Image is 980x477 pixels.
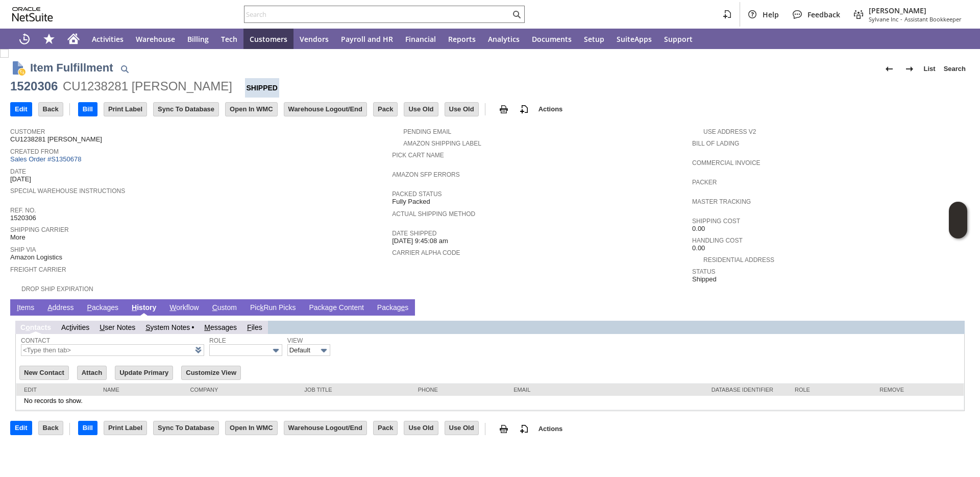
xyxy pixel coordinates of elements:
[167,303,201,313] a: Workflow
[807,10,840,19] span: Feedback
[900,15,902,23] span: -
[132,303,137,312] span: H
[392,198,430,206] span: Fully Packed
[763,10,779,19] span: Help
[374,421,397,435] input: Pack
[403,128,451,135] a: Pending Email
[115,366,173,379] input: Update Primary
[182,366,240,379] input: Customize View
[154,103,218,116] input: Sync To Database
[951,301,964,314] a: Unrolled view on
[250,34,287,44] span: Customers
[795,387,864,393] div: Role
[39,421,63,435] input: Back
[87,303,92,312] span: P
[130,29,181,49] a: Warehouse
[47,303,52,312] span: A
[287,344,330,356] input: Default
[187,34,209,44] span: Billing
[498,423,510,435] img: print.svg
[10,175,31,183] span: [DATE]
[375,303,411,313] a: Packages
[17,303,19,312] span: I
[43,33,55,45] svg: Shortcuts
[136,34,175,44] span: Warehouse
[221,34,237,44] span: Tech
[226,421,277,435] input: Open In WMC
[10,266,66,273] a: Freight Carrier
[30,59,113,76] h1: Item Fulfillment
[209,337,226,344] a: Role
[10,233,26,242] span: More
[145,323,150,331] span: S
[79,103,97,116] input: Bill
[14,303,37,313] a: Items
[69,323,71,331] span: t
[703,128,756,135] a: Use Address V2
[610,29,658,49] a: SuiteApps
[392,249,460,256] a: Carrier Alpha Code
[21,344,204,356] input: <Type then tab>
[104,103,146,116] input: Print Label
[260,303,263,312] span: k
[118,63,131,75] img: Quick Find
[405,34,436,44] span: Financial
[940,61,970,77] a: Search
[904,15,962,23] span: Assistant Bookkeeper
[329,303,333,312] span: g
[12,29,37,49] a: Recent Records
[532,34,572,44] span: Documents
[212,303,217,312] span: C
[534,425,567,433] a: Actions
[10,226,69,233] a: Shipping Carrier
[445,103,478,116] input: Use Old
[21,285,93,293] a: Drop Ship Expiration
[20,323,51,331] a: Contacts
[692,140,739,147] a: Bill Of Lading
[392,152,444,159] a: Pick Cart Name
[37,29,61,49] div: Shortcuts
[169,303,176,312] span: W
[243,29,293,49] a: Customers
[692,179,717,186] a: Packer
[869,6,962,15] span: [PERSON_NAME]
[10,148,59,155] a: Created From
[181,29,215,49] a: Billing
[578,29,610,49] a: Setup
[248,303,298,313] a: PickRun Picks
[692,237,743,244] a: Handling Cost
[10,155,84,163] a: Sales Order #S1350678
[335,29,399,49] a: Payroll and HR
[61,323,89,331] a: Activities
[903,63,916,75] img: Next
[518,423,530,435] img: add-record.svg
[215,29,243,49] a: Tech
[18,33,31,45] svg: Recent Records
[658,29,699,49] a: Support
[418,387,499,393] div: Phone
[617,34,652,44] span: SuiteApps
[584,34,604,44] span: Setup
[318,345,330,356] img: More Options
[602,387,779,393] div: Database Identifier
[145,323,190,331] a: System Notes
[374,103,397,116] input: Pack
[392,237,448,245] span: [DATE] 9:45:08 am
[341,34,393,44] span: Payroll and HR
[10,253,62,261] span: Amazon Logistics
[692,159,761,166] a: Commercial Invoice
[692,244,705,252] span: 0.00
[45,303,76,313] a: Address
[39,103,63,116] input: Back
[518,103,530,115] img: add-record.svg
[11,421,32,435] input: Edit
[204,323,210,331] span: M
[293,29,335,49] a: Vendors
[949,221,967,239] span: Oracle Guided Learning Widget. To move around, please hold and drag
[703,256,774,264] a: Residential Address
[692,275,717,283] span: Shipped
[404,421,437,435] input: Use Old
[10,168,26,175] a: Date
[300,34,329,44] span: Vendors
[392,230,436,237] a: Date Shipped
